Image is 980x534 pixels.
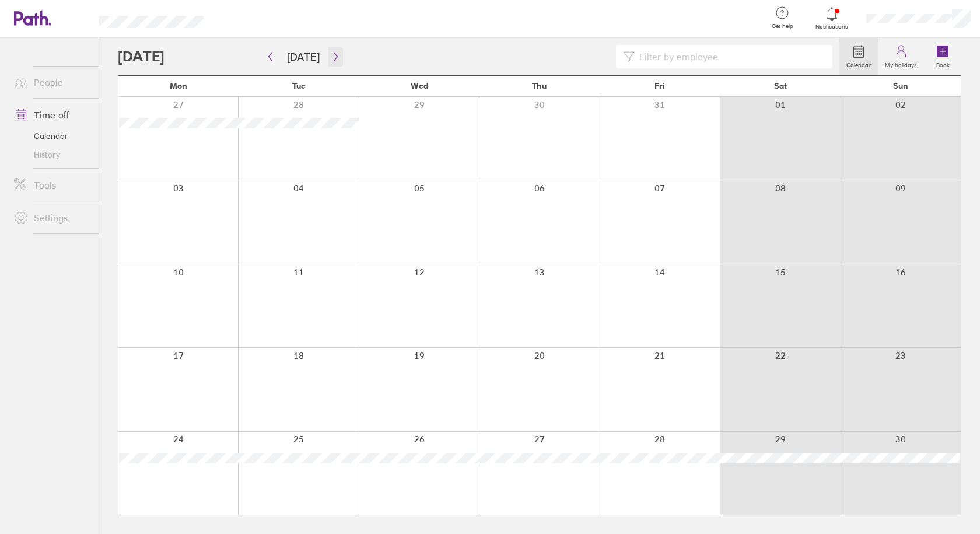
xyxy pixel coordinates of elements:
[5,206,99,229] a: Settings
[878,38,924,75] a: My holidays
[5,173,99,197] a: Tools
[929,58,957,69] label: Book
[839,58,878,69] label: Calendar
[635,46,825,68] input: Filter by employee
[5,71,99,94] a: People
[764,23,801,30] span: Get help
[170,81,187,90] span: Mon
[839,38,878,75] a: Calendar
[878,58,924,69] label: My holidays
[813,23,851,30] span: Notifications
[654,81,665,90] span: Fri
[532,81,547,90] span: Thu
[411,81,428,90] span: Wed
[924,38,961,75] a: Book
[292,81,306,90] span: Tue
[5,103,99,127] a: Time off
[893,81,908,90] span: Sun
[813,6,851,30] a: Notifications
[5,145,99,164] a: History
[5,127,99,145] a: Calendar
[774,81,787,90] span: Sat
[278,47,329,67] button: [DATE]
